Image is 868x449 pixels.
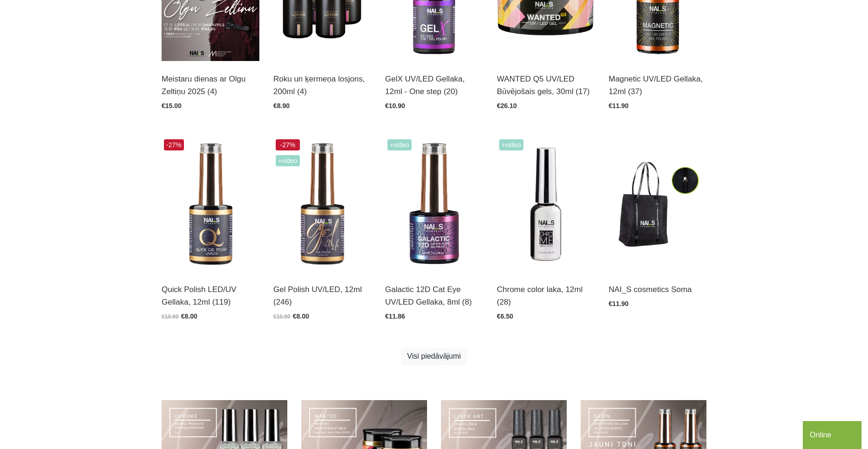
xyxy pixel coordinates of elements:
[497,313,513,320] span: €6.50
[276,155,300,166] span: +Video
[385,283,483,308] a: Galactic 12D Cat Eye UV/LED Gellaka, 8ml (8)
[385,313,405,320] span: €11.86
[609,73,706,98] a: Magnetic UV/LED Gellaka, 12ml (37)
[181,313,197,320] span: €8.00
[162,73,259,98] a: Meistaru dienas ar Olgu Zeltiņu 2025 (4)
[385,102,405,109] span: €10.90
[273,102,290,109] span: €8.90
[609,102,629,109] span: €11.90
[273,137,371,272] img: Ilgnoturīga, intensīvi pigmentēta gellaka. Viegli klājas, lieliski žūst, nesaraujas, neatkāpjas n...
[499,139,523,150] span: +Video
[273,73,371,98] a: Roku un ķermeņa losjons, 200ml (4)
[164,139,184,150] span: -27%
[385,137,483,272] img: Daudzdimensionāla magnētiskā gellaka, kas satur smalkas, atstarojošas hroma daļiņas. Ar īpaša mag...
[401,347,467,365] a: Visi piedāvājumi
[497,137,595,272] img: Paredzēta hromēta jeb spoguļspīduma efekta veidošanai uz pilnas naga plātnes vai atsevišķiem diza...
[162,283,259,308] a: Quick Polish LED/UV Gellaka, 12ml (119)
[497,73,595,98] a: WANTED Q5 UV/LED Būvējošais gels, 30ml (17)
[387,139,412,150] span: +Video
[609,300,629,307] span: €11.90
[497,102,517,109] span: €26.10
[162,102,182,109] span: €15.00
[293,313,309,320] span: €8.00
[609,137,706,272] img: Ērta, eleganta, izturīga soma ar NAI_S cosmetics logo.Izmērs: 38 x 46 x 14 cm...
[276,139,300,150] span: -27%
[497,283,595,308] a: Chrome color laka, 12ml (28)
[273,313,291,320] span: €10.90
[162,137,259,272] img: Ātri, ērti un vienkārši!Intensīvi pigmentēta gellaka, kas perfekti klājas arī vienā slānī, tādā v...
[273,283,371,308] a: Gel Polish UV/LED, 12ml (246)
[385,73,483,98] a: GelX UV/LED Gellaka, 12ml - One step (20)
[803,419,863,449] iframe: chat widget
[162,313,179,320] span: €10.90
[609,283,706,296] a: NAI_S cosmetics Soma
